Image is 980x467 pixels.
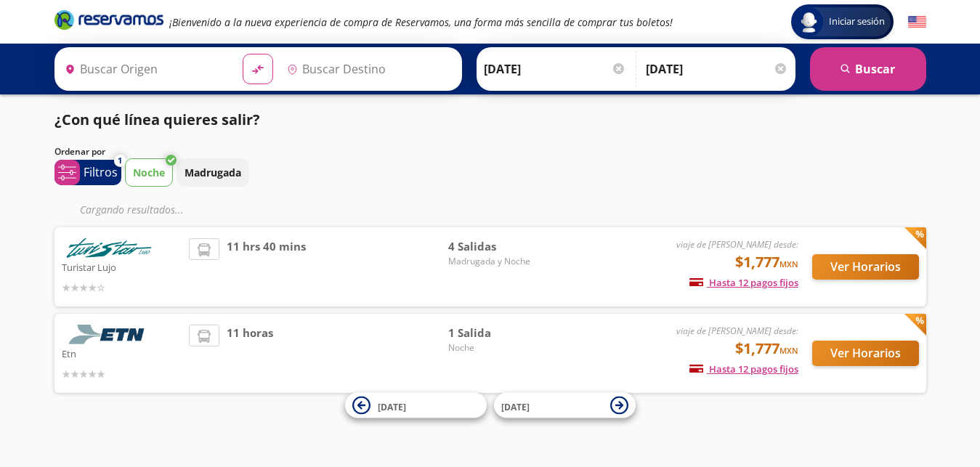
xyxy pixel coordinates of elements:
span: $1,777 [735,338,798,360]
span: 11 hrs 40 mins [227,238,306,296]
span: 1 Salida [448,325,550,341]
button: Madrugada [177,158,249,187]
button: Ver Horarios [812,341,919,366]
p: ¿Con qué línea quieres salir? [54,109,260,131]
span: [DATE] [378,400,406,413]
span: Noche [448,341,550,354]
button: Ver Horarios [812,254,919,280]
small: MXN [779,259,798,269]
p: Madrugada [185,165,241,180]
p: Filtros [84,163,118,181]
input: Buscar Origen [59,51,232,87]
p: Turistar Lujo [62,258,182,275]
a: Brand Logo [54,9,163,35]
input: Elegir Fecha [484,51,626,87]
button: [DATE] [345,393,487,418]
button: Noche [125,158,173,187]
button: 1Filtros [54,160,121,185]
em: Cargando resultados ... [80,203,184,216]
em: viaje de [PERSON_NAME] desde: [676,238,798,251]
i: Brand Logo [54,9,163,31]
small: MXN [779,345,798,356]
em: viaje de [PERSON_NAME] desde: [676,325,798,337]
span: 1 [118,155,122,167]
span: $1,777 [735,251,798,273]
em: ¡Bienvenido a la nueva experiencia de compra de Reservamos, una forma más sencilla de comprar tus... [169,15,673,29]
span: Madrugada y Noche [448,255,550,268]
input: Opcional [646,51,788,87]
span: Hasta 12 pagos fijos [689,276,798,289]
button: English [908,13,926,31]
img: Turistar Lujo [62,238,156,258]
img: Etn [62,325,156,344]
span: 4 Salidas [448,238,550,255]
input: Buscar Destino [281,51,454,87]
span: Iniciar sesión [823,15,891,29]
span: [DATE] [501,400,530,413]
p: Noche [133,165,165,180]
button: Buscar [810,47,926,91]
span: 11 horas [227,325,273,382]
button: [DATE] [494,393,636,418]
p: Ordenar por [54,145,105,158]
p: Etn [62,344,182,362]
span: Hasta 12 pagos fijos [689,362,798,375]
